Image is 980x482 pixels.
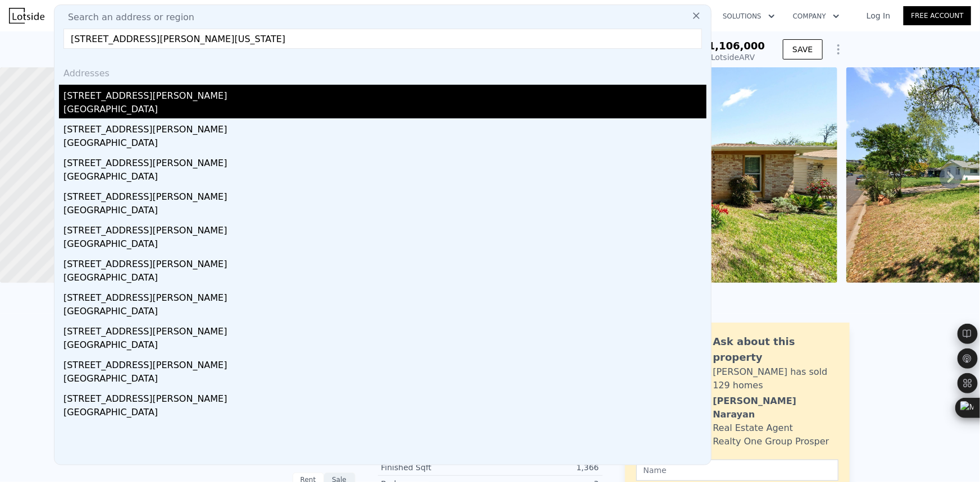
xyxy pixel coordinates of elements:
div: [STREET_ADDRESS][PERSON_NAME] [63,219,706,237]
div: [STREET_ADDRESS][PERSON_NAME] [63,152,706,170]
div: [STREET_ADDRESS][PERSON_NAME] [63,320,706,338]
div: Lotside ARV [701,52,765,63]
input: Enter an address, city, region, neighborhood or zip code [63,29,702,49]
div: Realty One Group Prosper [713,435,829,448]
span: Search an address or region [59,11,194,24]
div: [STREET_ADDRESS][PERSON_NAME] [63,253,706,271]
div: [GEOGRAPHIC_DATA] [63,237,706,253]
button: SAVE [783,39,822,59]
div: [PERSON_NAME] Narayan [713,394,838,421]
div: [GEOGRAPHIC_DATA] [63,338,706,354]
div: [STREET_ADDRESS][PERSON_NAME] [63,85,706,103]
div: [STREET_ADDRESS][PERSON_NAME] [63,287,706,305]
span: $1,106,000 [701,40,765,52]
div: Real Estate Agent [713,421,794,435]
div: 1,366 [490,462,599,473]
div: [GEOGRAPHIC_DATA] [63,372,706,388]
input: Name [636,460,838,481]
button: Solutions [714,6,784,26]
div: [GEOGRAPHIC_DATA] [63,170,706,186]
a: Log In [853,10,904,21]
div: [STREET_ADDRESS][PERSON_NAME] [63,118,706,136]
div: [STREET_ADDRESS][PERSON_NAME] [63,354,706,372]
div: [GEOGRAPHIC_DATA] [63,305,706,320]
div: [GEOGRAPHIC_DATA] [63,204,706,219]
div: [PERSON_NAME] has sold 129 homes [713,365,838,392]
div: Finished Sqft [381,462,490,473]
div: Addresses [59,58,706,85]
div: [GEOGRAPHIC_DATA] [63,136,706,152]
div: Ask about this property [713,334,838,365]
div: [STREET_ADDRESS][PERSON_NAME] [63,186,706,204]
div: [GEOGRAPHIC_DATA] [63,103,706,118]
button: Show Options [827,38,850,61]
div: [GEOGRAPHIC_DATA] [63,406,706,421]
div: [STREET_ADDRESS][PERSON_NAME] [63,388,706,406]
button: Company [784,6,849,26]
a: Free Account [904,6,971,25]
img: Lotside [9,8,44,24]
div: [GEOGRAPHIC_DATA] [63,271,706,287]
